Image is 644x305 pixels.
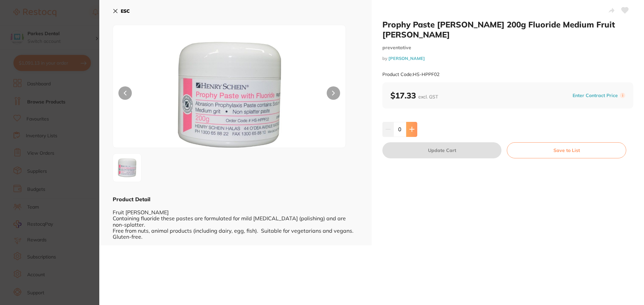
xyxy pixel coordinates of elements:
button: ESC [113,5,130,17]
span: excl. GST [418,94,438,100]
small: Product Code: HS-HPPF02 [382,72,439,77]
button: Enter Contract Price [571,92,620,99]
small: by [382,56,633,61]
img: Mi5qcGc [160,42,299,148]
b: ESC [121,8,130,14]
h2: Prophy Paste [PERSON_NAME] 200g Fluoride Medium Fruit [PERSON_NAME] [382,19,633,40]
div: Fruit [PERSON_NAME] Containing fluoride these pastes are formulated for mild [MEDICAL_DATA] (poli... [113,203,358,240]
b: Product Detail [113,196,150,203]
label: i [620,93,625,98]
a: [PERSON_NAME] [388,56,425,61]
b: $17.33 [390,90,438,100]
button: Save to List [507,142,626,158]
img: Mi5qcGc [115,156,139,180]
button: Update Cart [382,142,501,158]
small: preventative [382,45,633,51]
